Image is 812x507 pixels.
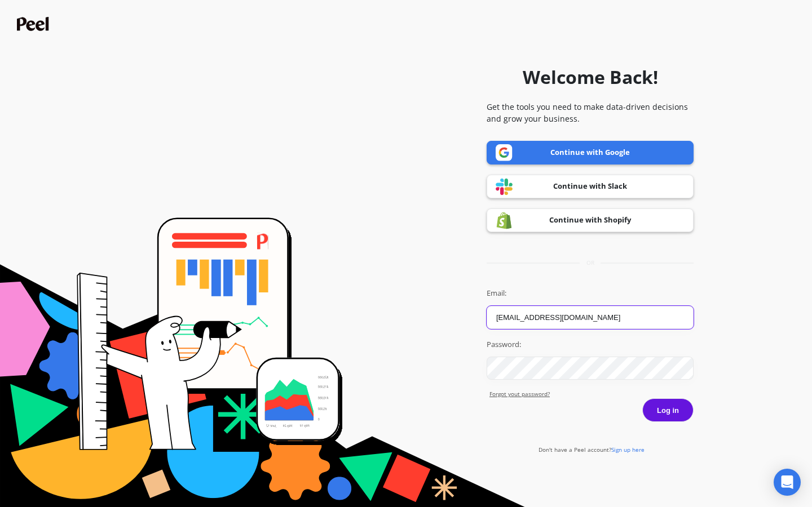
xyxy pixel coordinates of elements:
[611,446,645,453] span: Sign up here
[496,212,513,229] img: Shopify logo
[489,390,694,398] a: Forgot yout password?
[523,64,658,91] h1: Welcome Back!
[17,17,52,31] img: Peel
[487,101,694,124] p: Get the tools you need to make data-driven decisions and grow your business.
[487,141,694,164] a: Continue with Google
[642,398,694,422] button: Log in
[539,446,645,453] a: Don't have a Peel account?Sign up here
[487,339,694,350] label: Password:
[487,175,694,198] a: Continue with Slack
[487,306,694,329] input: you@example.com
[487,288,694,299] label: Email:
[487,259,694,267] div: or
[487,208,694,232] a: Continue with Shopify
[774,469,801,496] div: Open Intercom Messenger
[496,178,513,195] img: Slack logo
[496,144,513,161] img: Google logo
